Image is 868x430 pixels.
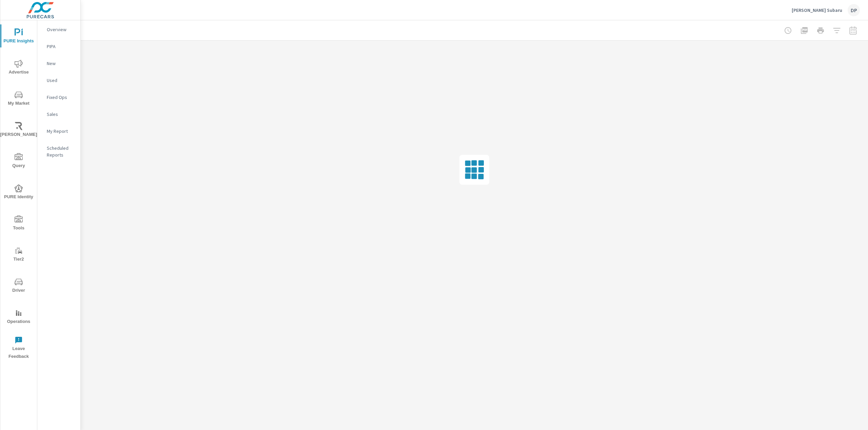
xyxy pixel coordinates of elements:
p: Fixed Ops [47,94,75,101]
div: Sales [37,109,80,119]
p: New [47,60,75,67]
div: Scheduled Reports [37,143,80,160]
span: [PERSON_NAME] [2,122,35,139]
p: PIPA [47,43,75,50]
p: [PERSON_NAME] Subaru [792,7,842,13]
div: nav menu [0,20,37,363]
p: Used [47,77,75,84]
span: PURE Insights [2,28,35,45]
span: PURE Identity [2,184,35,201]
div: Used [37,75,80,85]
div: My Report [37,126,80,136]
span: Operations [2,309,35,326]
div: DP [848,4,860,16]
span: Driver [2,278,35,294]
span: Tools [2,216,35,232]
p: Scheduled Reports [47,145,75,158]
p: My Report [47,128,75,135]
p: Overview [47,26,75,33]
div: New [37,58,80,68]
span: Query [2,153,35,170]
div: PIPA [37,41,80,52]
span: Leave Feedback [2,336,35,361]
p: Sales [47,111,75,118]
span: Tier2 [2,247,35,263]
div: Overview [37,24,80,35]
span: My Market [2,91,35,107]
span: Advertise [2,60,35,76]
div: Fixed Ops [37,92,80,102]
